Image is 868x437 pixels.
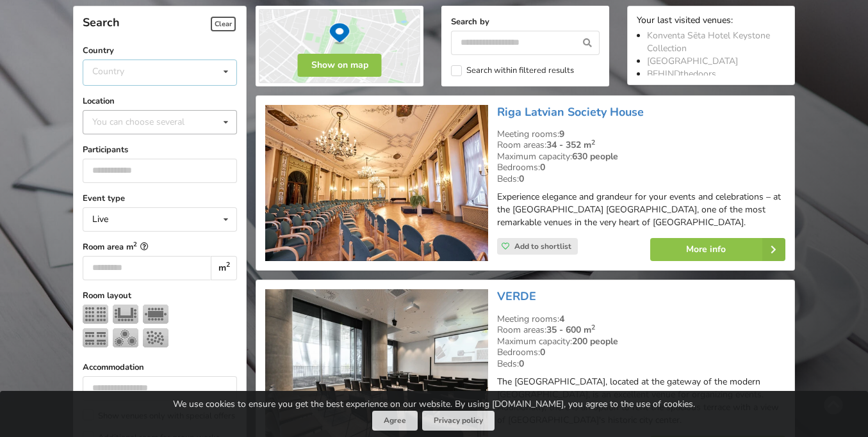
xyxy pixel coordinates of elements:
[497,151,785,163] div: Maximum capacity:
[497,376,785,427] p: The [GEOGRAPHIC_DATA], located at the gateway of the modern [GEOGRAPHIC_DATA], is an excellent ve...
[211,256,237,280] div: m
[647,29,770,54] a: Konventa Sēta Hotel Keystone Collection
[497,162,785,173] div: Bedrooms:
[113,328,138,347] img: Banquet
[540,346,545,358] strong: 0
[591,138,595,147] sup: 2
[83,143,237,156] label: Participants
[83,361,237,374] label: Accommodation
[514,241,571,251] span: Add to shortlist
[497,289,536,304] a: VERDE
[591,322,595,332] sup: 2
[265,105,487,262] img: Historic event venue | Riga | Riga Latvian Society House
[143,305,168,324] img: Boardroom
[546,139,595,151] strong: 34 - 352 m
[497,173,785,185] div: Beds:
[83,241,237,253] label: Room area m
[540,161,545,173] strong: 0
[89,115,213,129] div: You can choose several
[497,336,785,347] div: Maximum capacity:
[647,68,716,80] a: BEHINDthedoors
[83,192,237,205] label: Event type
[647,55,738,67] a: [GEOGRAPHIC_DATA]
[497,129,785,140] div: Meeting rooms:
[637,15,785,28] div: Your last visited venues:
[497,139,785,151] div: Room areas:
[83,305,108,324] img: Theater
[546,324,595,336] strong: 35 - 600 m
[92,66,124,77] div: Country
[497,324,785,336] div: Room areas:
[83,44,237,57] label: Country
[372,411,418,431] button: Agree
[83,328,108,347] img: Classroom
[572,335,618,347] strong: 200 people
[133,240,137,248] sup: 2
[83,95,237,107] label: Location
[298,54,382,77] button: Show on map
[519,358,524,370] strong: 0
[497,347,785,358] div: Bedrooms:
[497,191,785,229] p: Experience elegance and grandeur for your events and celebrations – at the [GEOGRAPHIC_DATA] [GEO...
[422,411,495,431] a: Privacy policy
[650,238,785,261] a: More info
[497,358,785,370] div: Beds:
[451,65,574,76] label: Search within filtered results
[143,328,168,347] img: Reception
[92,215,108,224] div: Live
[113,305,138,324] img: U-shape
[559,128,564,140] strong: 9
[83,15,120,30] span: Search
[497,314,785,325] div: Meeting rooms:
[256,6,423,86] img: Show on map
[497,104,644,120] a: Riga Latvian Society House
[519,173,524,185] strong: 0
[211,17,236,31] span: Clear
[83,289,237,302] label: Room layout
[572,150,618,163] strong: 630 people
[451,15,600,28] label: Search by
[559,313,564,325] strong: 4
[226,260,230,269] sup: 2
